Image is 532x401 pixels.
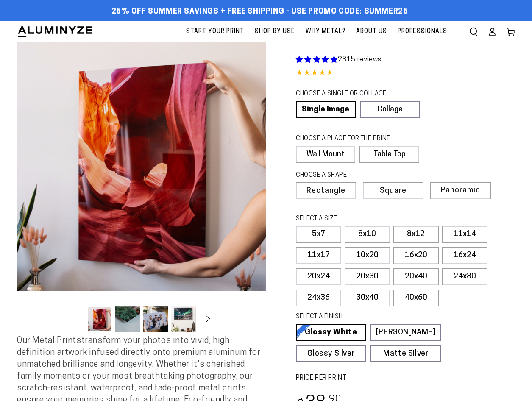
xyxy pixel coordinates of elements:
button: Load image 4 in gallery view [171,306,196,332]
label: 20x24 [296,268,341,285]
button: Load image 2 in gallery view [115,306,140,332]
span: 25% off Summer Savings + Free Shipping - Use Promo Code: SUMMER25 [111,7,408,17]
label: 30x40 [345,290,390,306]
a: About Us [352,21,391,42]
button: Load image 1 in gallery view [87,306,112,332]
a: Glossy White [296,324,366,341]
label: 40x60 [393,290,439,306]
label: 5x7 [296,226,341,243]
button: Slide right [199,310,217,329]
span: Square [380,187,407,195]
button: Load image 3 in gallery view [143,306,168,332]
label: 10x20 [345,247,390,264]
a: Glossy Silver [296,345,366,362]
legend: CHOOSE A SHAPE [296,171,413,180]
label: Table Top [359,146,419,163]
a: Professionals [393,21,451,42]
label: 16x24 [442,247,487,264]
label: Wall Mount [296,146,356,163]
a: Matte Silver [370,345,441,362]
media-gallery: Gallery Viewer [17,42,266,335]
label: 24x36 [296,290,341,306]
span: Panoramic [441,187,480,195]
span: Why Metal? [306,26,345,37]
label: 11x14 [442,226,487,243]
label: 11x17 [296,247,341,264]
button: Slide left [66,310,84,329]
a: Single Image [296,101,356,118]
legend: CHOOSE A SINGLE OR COLLAGE [296,89,412,99]
a: Collage [360,101,420,118]
label: 16x20 [393,247,439,264]
label: 24x30 [442,268,487,285]
span: About Us [356,26,387,37]
a: [PERSON_NAME] [370,324,441,341]
span: Shop By Use [255,26,295,37]
span: Rectangle [306,187,345,195]
div: 4.85 out of 5.0 stars [296,67,515,80]
label: 8x10 [345,226,390,243]
legend: SELECT A FINISH [296,312,424,322]
legend: CHOOSE A PLACE FOR THE PRINT [296,134,412,144]
label: PRICE PER PRINT [296,373,515,383]
a: Start Your Print [182,21,248,42]
legend: SELECT A SIZE [296,214,424,224]
span: Start Your Print [186,26,244,37]
label: 8x12 [393,226,439,243]
span: Professionals [398,26,447,37]
img: Aluminyze [17,25,93,38]
a: Why Metal? [301,21,350,42]
a: Shop By Use [251,21,299,42]
summary: Search our site [464,22,483,41]
label: 20x30 [345,268,390,285]
label: 20x40 [393,268,439,285]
